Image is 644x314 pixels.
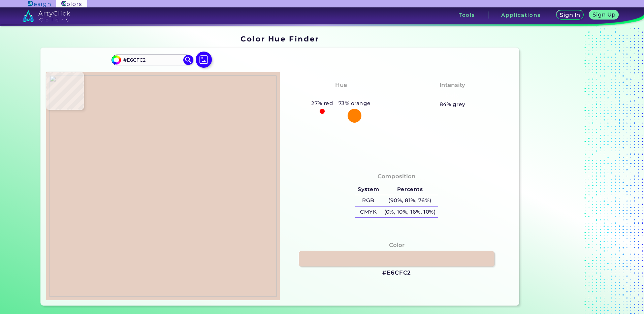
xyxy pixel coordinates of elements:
h5: System [355,184,381,195]
h4: Color [389,240,405,250]
img: ArtyClick Design logo [28,1,51,7]
h5: Percents [382,184,438,195]
h5: 84% grey [440,100,465,109]
h5: 27% red [309,99,336,108]
h4: Composition [378,171,416,181]
h1: Color Hue Finder [240,34,319,44]
h3: #E6CFC2 [382,269,411,277]
img: logo_artyclick_colors_white.svg [23,10,70,22]
a: Sign Up [591,11,617,19]
img: icon picture [196,52,212,68]
h5: (90%, 81%, 76%) [382,195,438,206]
a: Sign In [558,11,583,19]
h5: (0%, 10%, 16%, 10%) [382,207,438,218]
img: b9360464-c4e7-45a8-b1aa-1bc6385cd2f2 [50,75,277,297]
h5: CMYK [355,207,381,218]
h5: RGB [355,195,381,206]
h3: Applications [501,12,541,18]
h5: Sign Up [593,12,614,17]
h4: Intensity [440,80,465,90]
h3: Reddish Orange [313,91,370,99]
h3: Tools [459,12,475,18]
img: icon search [183,55,193,65]
h5: 73% orange [336,99,373,108]
h4: Hue [335,80,347,90]
h5: Sign In [561,12,579,18]
h3: Pale [443,91,462,99]
input: type color.. [121,56,184,65]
